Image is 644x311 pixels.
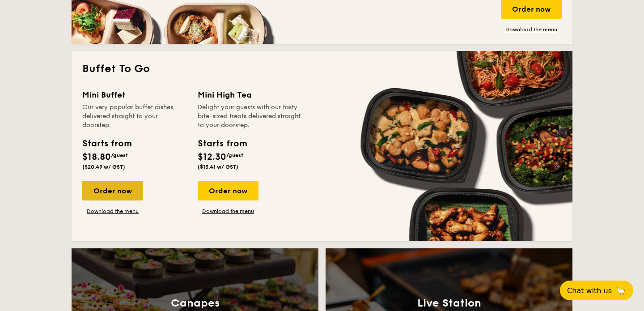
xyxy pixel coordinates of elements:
[198,137,246,150] div: Starts from
[417,297,481,310] h3: Live Station
[198,152,226,162] span: $12.30
[82,152,111,162] span: $18.80
[615,285,626,296] span: 🦙
[226,152,243,158] span: /guest
[501,26,562,33] a: Download the menu
[198,89,302,101] div: Mini High Tea
[198,208,258,215] a: Download the menu
[82,62,562,76] h2: Buffet To Go
[82,89,187,101] div: Mini Buffet
[82,181,143,200] div: Order now
[198,103,302,130] div: Delight your guests with our tasty bite-sized treats delivered straight to your doorstep.
[567,286,612,295] span: Chat with us
[82,164,125,170] span: ($20.49 w/ GST)
[82,208,143,215] a: Download the menu
[198,181,258,200] div: Order now
[111,152,128,158] span: /guest
[82,137,131,150] div: Starts from
[82,103,187,130] div: Our very popular buffet dishes, delivered straight to your doorstep.
[560,281,633,300] button: Chat with us🦙
[171,297,220,310] h3: Canapes
[198,164,238,170] span: ($13.41 w/ GST)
